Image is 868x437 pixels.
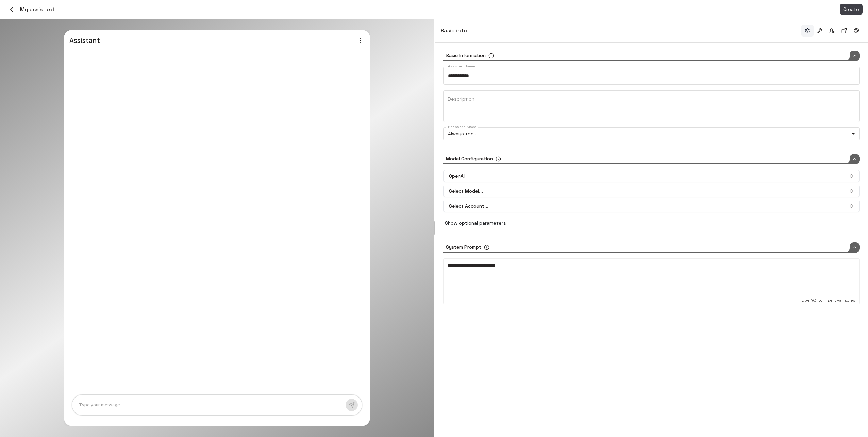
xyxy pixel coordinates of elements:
span: Type '@' to insert variables [800,297,855,304]
button: OpenAI [443,170,860,182]
p: Always-reply [448,130,849,137]
h6: System Prompt [446,244,481,251]
button: Access [826,25,838,37]
h6: Basic Information [446,52,486,60]
h6: Model Configuration [446,155,493,163]
button: Show optional parameters [443,217,508,229]
button: Basic info [801,25,814,37]
button: Integrations [838,25,850,37]
label: Response Mode [448,124,477,129]
h6: Basic info [440,26,467,35]
label: Assistant Name [448,64,475,69]
button: Branding [850,25,863,37]
button: Select Model... [443,185,860,197]
h5: Assistant [69,35,291,45]
button: Select Account... [443,200,860,212]
button: Tools [814,25,826,37]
